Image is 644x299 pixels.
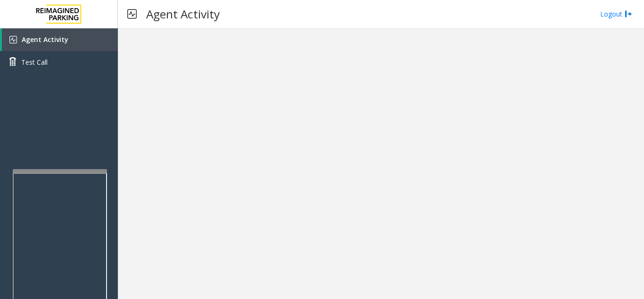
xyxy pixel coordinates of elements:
a: Logout [600,9,632,19]
img: 'icon' [9,36,17,43]
h3: Agent Activity [141,2,224,26]
span: Agent Activity [22,35,68,44]
span: Test Call [21,57,48,67]
img: pageIcon [127,2,137,26]
img: logout [625,9,632,19]
a: Agent Activity [2,28,118,51]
